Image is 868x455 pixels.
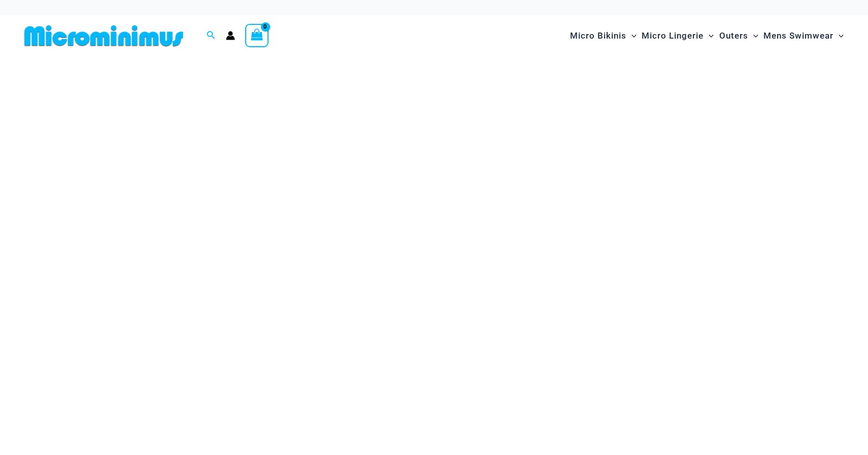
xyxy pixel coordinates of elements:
a: Account icon link [226,31,235,40]
span: Micro Bikinis [570,23,626,49]
a: Micro LingerieMenu ToggleMenu Toggle [639,20,716,51]
img: MM SHOP LOGO FLAT [20,24,187,47]
span: Mens Swimwear [763,23,833,49]
span: Micro Lingerie [642,23,704,49]
a: View Shopping Cart, empty [245,24,269,47]
a: Micro BikinisMenu ToggleMenu Toggle [567,20,639,51]
span: Menu Toggle [833,23,844,49]
span: Outers [719,23,748,49]
a: Mens SwimwearMenu ToggleMenu Toggle [761,20,846,51]
span: Menu Toggle [748,23,758,49]
span: Menu Toggle [626,23,637,49]
span: Menu Toggle [704,23,714,49]
a: Search icon link [207,29,216,42]
a: OutersMenu ToggleMenu Toggle [717,20,761,51]
nav: Site Navigation [566,19,848,53]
